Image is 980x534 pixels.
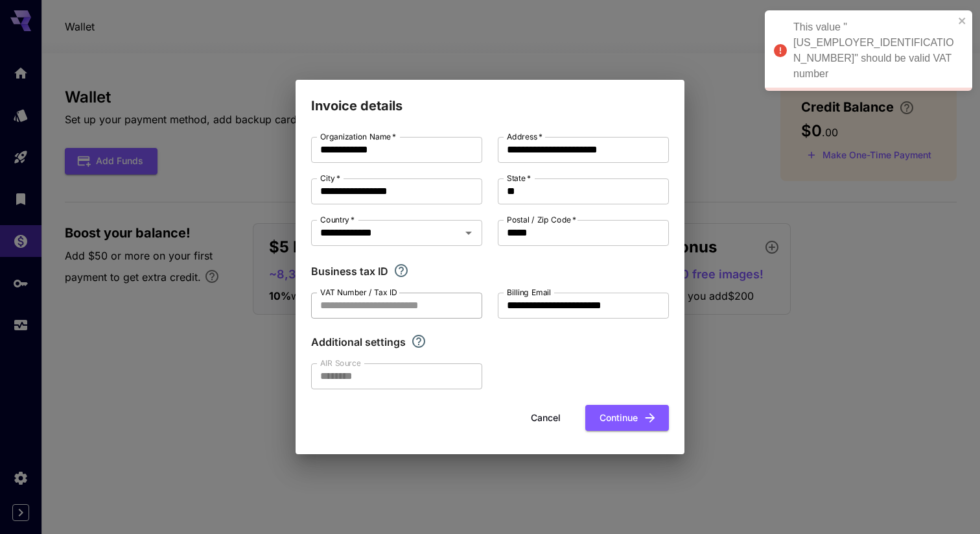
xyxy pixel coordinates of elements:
label: AIR Source [320,358,360,369]
label: State [507,173,531,184]
label: Billing Email [507,287,551,298]
svg: If you are a business tax registrant, please enter your business tax ID here. [393,263,409,278]
h2: Invoice details [296,80,684,116]
label: VAT Number / Tax ID [320,287,397,298]
label: Organization Name [320,131,396,142]
p: Business tax ID [311,263,388,279]
button: Cancel [517,405,575,431]
div: This value "[US_EMPLOYER_IDENTIFICATION_NUMBER]" should be valid VAT number [793,19,954,82]
label: Address [507,131,542,142]
label: Postal / Zip Code [507,214,576,225]
button: close [958,16,967,26]
label: City [320,173,340,184]
button: Continue [585,405,669,431]
p: Additional settings [311,334,406,350]
svg: Explore additional customization settings [411,334,426,349]
button: Open [460,224,478,242]
label: Country [320,214,355,225]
